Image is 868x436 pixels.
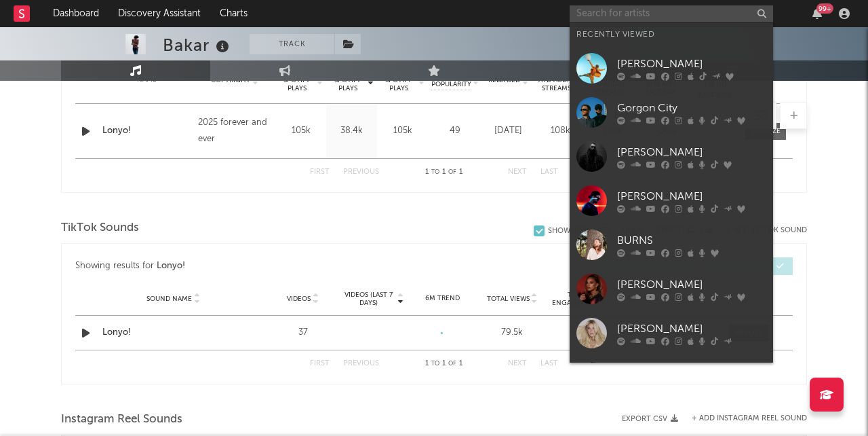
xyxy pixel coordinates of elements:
[812,8,822,19] button: 99+
[570,134,773,179] a: [PERSON_NAME]
[146,295,192,303] span: Sound Name
[570,90,773,134] a: Gorgon City
[617,56,766,72] div: [PERSON_NAME]
[816,3,833,14] div: 99 +
[343,360,379,367] button: Previous
[250,34,334,54] button: Track
[431,124,479,138] div: 49
[431,169,439,175] span: to
[617,188,766,204] div: [PERSON_NAME]
[431,361,439,367] span: to
[310,360,330,367] button: First
[406,356,481,372] div: 1 1 1
[692,415,807,422] button: + Add Instagram Reel Sound
[271,326,334,340] div: 37
[75,257,434,275] div: Showing results for
[540,360,558,367] button: Last
[448,169,456,175] span: of
[163,34,233,56] div: Bakar
[617,144,766,160] div: [PERSON_NAME]
[622,415,678,423] button: Export CSV
[102,326,244,340] a: Lonyo!
[617,276,766,293] div: [PERSON_NAME]
[538,124,583,138] div: 108k
[406,164,481,181] div: 1 1 1
[570,179,773,223] a: [PERSON_NAME]
[540,168,558,176] button: Last
[551,326,614,340] div: 9.58k
[570,267,773,311] a: [PERSON_NAME]
[380,124,425,138] div: 105k
[486,124,531,138] div: [DATE]
[102,124,191,138] a: Lonyo!
[548,227,643,236] div: Show 2 Removed Sounds
[310,168,330,176] button: First
[570,5,773,22] input: Search for artists
[551,291,606,307] span: Total Engagements
[287,295,311,303] span: Videos
[570,46,773,90] a: [PERSON_NAME]
[570,311,773,355] a: [PERSON_NAME]
[617,100,766,116] div: Gorgon City
[570,355,773,399] a: [PERSON_NAME]
[487,295,530,303] span: Total Views
[508,168,527,176] button: Next
[61,412,182,428] span: Instagram Reel Sounds
[157,258,185,274] div: Lonyo!
[448,361,456,367] span: of
[61,220,139,236] span: TikTok Sounds
[617,232,766,249] div: BURNS
[617,321,766,337] div: [PERSON_NAME]
[508,360,527,367] button: Next
[411,293,474,304] div: 6M Trend
[481,326,544,340] div: 79.5k
[576,26,766,43] div: Recently Viewed
[279,124,323,138] div: 105k
[678,415,807,422] div: + Add Instagram Reel Sound
[343,168,379,176] button: Previous
[341,291,396,307] span: Videos (last 7 days)
[330,124,374,138] div: 38.4k
[198,115,272,147] div: 2025 forever and ever
[570,223,773,267] a: BURNS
